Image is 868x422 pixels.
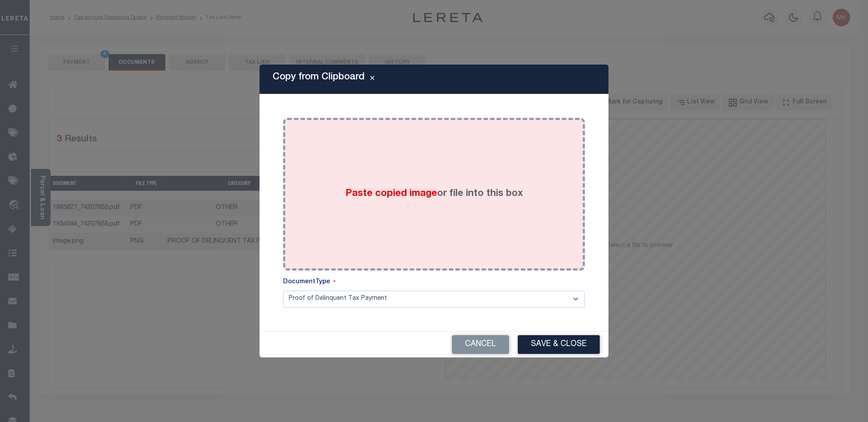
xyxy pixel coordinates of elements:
[518,335,600,354] button: Save & Close
[345,187,523,201] label: or file into this box
[345,189,437,199] span: Paste copied image
[273,72,365,83] h5: Copy from Clipboard
[365,74,380,85] button: Close
[452,335,509,354] button: Cancel
[283,278,335,287] label: DocumentType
